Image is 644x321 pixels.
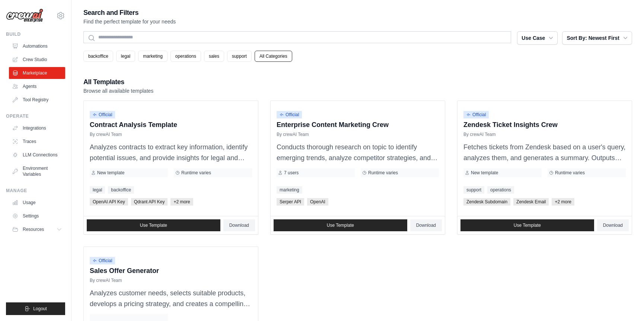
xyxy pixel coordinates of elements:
[277,186,302,194] a: marketing
[90,186,105,194] a: legal
[87,219,220,231] a: Use Template
[23,226,44,232] span: Resources
[181,170,211,176] span: Runtime varies
[83,87,153,95] p: Browse all available templates
[9,122,65,134] a: Integrations
[9,136,65,147] a: Traces
[9,67,65,79] a: Marketplace
[463,198,510,206] span: Zendesk Subdomain
[460,219,594,231] a: Use Template
[97,170,124,176] span: New template
[83,7,176,18] h2: Search and Filters
[552,198,574,206] span: +2 more
[9,94,65,106] a: Tool Registry
[463,120,626,130] p: Zendesk Ticket Insights Crew
[227,51,252,62] a: support
[9,54,65,66] a: Crew Studio
[277,198,304,206] span: Serper API
[9,40,65,52] a: Automations
[562,31,632,45] button: Sort By: Newest First
[410,219,442,231] a: Download
[223,219,255,231] a: Download
[83,18,176,25] p: Find the perfect template for your needs
[204,51,224,62] a: sales
[90,266,252,276] p: Sales Offer Generator
[170,198,193,206] span: +2 more
[33,306,47,312] span: Logout
[140,222,167,228] span: Use Template
[6,188,65,194] div: Manage
[116,51,135,62] a: legal
[277,131,309,137] span: By crewAI Team
[90,288,252,310] p: Analyzes customer needs, selects suitable products, develops a pricing strategy, and creates a co...
[514,222,541,228] span: Use Template
[463,111,489,118] span: Official
[6,302,65,315] button: Logout
[416,222,436,228] span: Download
[9,210,65,222] a: Settings
[307,198,328,206] span: OpenAI
[555,170,585,176] span: Runtime varies
[277,111,302,118] span: Official
[131,198,168,206] span: Qdrant API Key
[9,223,65,235] button: Resources
[90,277,122,283] span: By crewAI Team
[471,170,498,176] span: New template
[463,186,484,194] a: support
[90,142,252,164] p: Analyzes contracts to extract key information, identify potential issues, and provide insights fo...
[229,222,249,228] span: Download
[83,77,153,87] h2: All Templates
[277,120,439,130] p: Enterprise Content Marketing Crew
[108,186,134,194] a: backoffice
[274,219,407,231] a: Use Template
[6,113,65,119] div: Operate
[603,222,623,228] span: Download
[90,120,252,130] p: Contract Analysis Template
[9,149,65,161] a: LLM Connections
[170,51,201,62] a: operations
[487,186,514,194] a: operations
[597,219,629,231] a: Download
[284,170,299,176] span: 7 users
[90,111,115,118] span: Official
[6,9,43,23] img: Logo
[463,131,495,137] span: By crewAI Team
[90,198,128,206] span: OpenAI API Key
[513,198,549,206] span: Zendesk Email
[463,142,626,164] p: Fetches tickets from Zendesk based on a user's query, analyzes them, and generates a summary. Out...
[9,197,65,209] a: Usage
[517,31,558,45] button: Use Case
[277,142,439,164] p: Conducts thorough research on topic to identify emerging trends, analyze competitor strategies, a...
[90,131,122,137] span: By crewAI Team
[368,170,398,176] span: Runtime varies
[83,51,113,62] a: backoffice
[90,257,115,264] span: Official
[9,80,65,92] a: Agents
[138,51,168,62] a: marketing
[327,222,354,228] span: Use Template
[9,162,65,180] a: Environment Variables
[6,31,65,37] div: Build
[255,51,292,62] a: All Categories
